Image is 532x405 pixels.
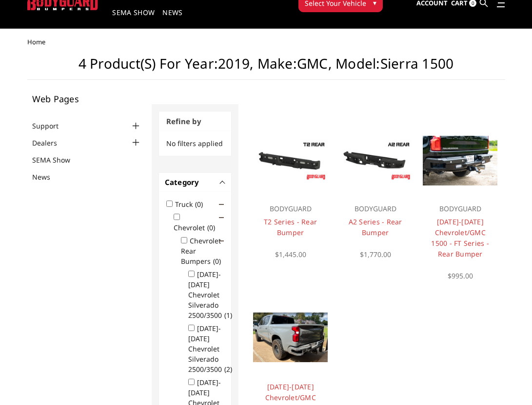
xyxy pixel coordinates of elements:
[181,236,227,266] label: Chevrolet Rear Bumpers
[166,139,223,148] span: No filters applied
[32,138,69,148] a: Dealers
[112,9,155,28] a: SEMA Show
[275,250,306,259] span: $1,445.00
[219,202,224,207] span: Click to show/hide children
[188,324,238,374] label: [DATE]-[DATE] Chevrolet Silverado 2500/3500
[32,94,142,103] h5: Web Pages
[174,223,221,232] label: Chevrolet
[219,215,224,220] span: Click to show/hide children
[188,270,238,320] label: [DATE]-[DATE] Chevrolet Silverado 2500/3500
[220,180,225,184] button: -
[258,203,323,215] p: BODYGUARD
[349,217,402,237] a: A2 Series - Rear Bumper
[207,223,215,232] span: (0)
[264,217,317,237] a: T2 Series - Rear Bumper
[195,200,203,209] span: (0)
[431,217,489,258] a: [DATE]-[DATE] Chevrolet/GMC 1500 - FT Series - Rear Bumper
[27,55,505,80] h1: 4 Product(s) for Year:2019, Make:GMC, Model:Sierra 1500
[32,155,82,165] a: SEMA Show
[27,37,45,46] span: Home
[165,177,226,188] h4: Category
[448,271,473,280] span: $995.00
[32,172,62,182] a: News
[32,121,71,131] a: Support
[175,200,209,209] label: Truck
[219,239,224,243] span: Click to show/hide children
[428,203,493,215] p: BODYGUARD
[213,257,221,266] span: (0)
[224,365,232,374] span: (2)
[162,9,182,28] a: News
[159,111,232,131] h3: Refine by
[224,311,232,320] span: (1)
[343,203,408,215] p: BODYGUARD
[360,250,391,259] span: $1,770.00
